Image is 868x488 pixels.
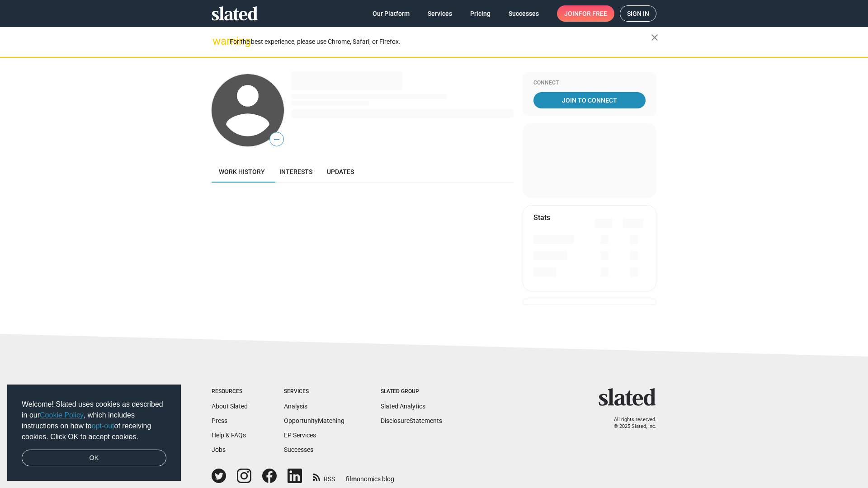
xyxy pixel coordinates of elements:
[212,417,227,424] a: Press
[463,5,498,22] a: Pricing
[501,5,546,22] a: Successes
[373,5,410,22] span: Our Platform
[620,5,656,22] a: Sign in
[381,403,425,410] a: Slated Analytics
[219,168,265,175] span: Work history
[320,161,361,183] a: Updates
[649,32,660,43] mat-icon: close
[22,450,166,467] a: dismiss cookie message
[557,5,614,22] a: Joinfor free
[284,403,307,410] a: Analysis
[346,468,394,483] a: filmonomics blog
[284,417,344,424] a: OpportunityMatching
[212,446,226,453] a: Jobs
[428,5,452,22] span: Services
[470,5,491,22] span: Pricing
[22,399,166,442] span: Welcome! Slated uses cookies as described in our , which includes instructions on how to of recei...
[564,5,607,22] span: Join
[381,388,442,395] div: Slated Group
[604,417,656,430] p: All rights reserved. © 2025 Slated, Inc.
[533,92,646,108] a: Join To Connect
[212,161,272,183] a: Work history
[313,469,335,483] a: RSS
[212,388,248,395] div: Resources
[365,5,417,22] a: Our Platform
[212,403,248,410] a: About Slated
[230,36,651,48] div: For the best experience, please use Chrome, Safari, or Firefox.
[533,80,646,87] div: Connect
[279,168,312,175] span: Interests
[270,134,283,145] span: —
[212,432,246,439] a: Help & FAQs
[92,422,114,430] a: opt-out
[509,5,539,22] span: Successes
[272,161,320,183] a: Interests
[284,446,313,453] a: Successes
[284,388,344,395] div: Services
[420,5,459,22] a: Services
[381,417,442,424] a: DisclosureStatements
[284,432,316,439] a: EP Services
[627,6,649,21] span: Sign in
[535,92,644,108] span: Join To Connect
[212,36,223,47] mat-icon: warning
[346,475,357,483] span: film
[7,385,181,481] div: cookieconsent
[327,168,354,175] span: Updates
[533,213,550,222] mat-card-title: Stats
[40,411,84,419] a: Cookie Policy
[579,5,607,22] span: for free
